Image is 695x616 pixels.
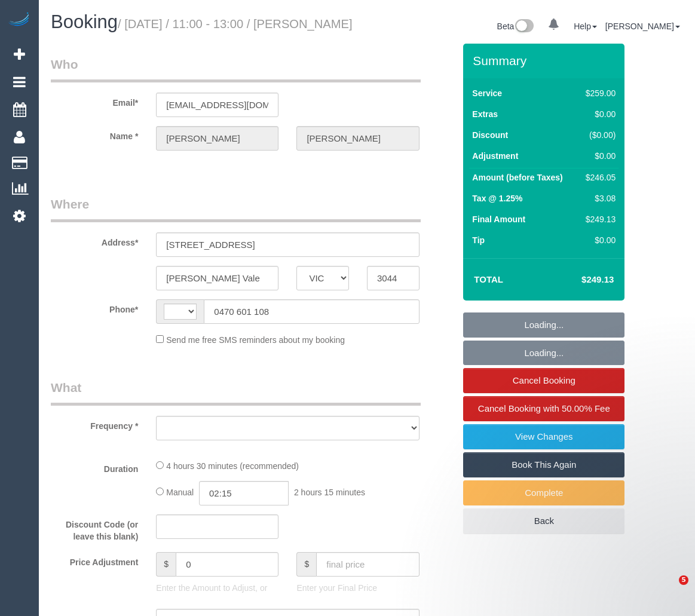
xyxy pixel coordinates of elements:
label: Discount Code (or leave this blank) [42,514,147,543]
label: Adjustment [472,150,518,162]
strong: Total [474,274,503,284]
input: First Name* [156,126,278,151]
label: Phone* [42,299,147,315]
div: $249.13 [581,213,616,225]
span: Manual [166,488,194,497]
a: View Changes [463,424,624,449]
div: $0.00 [581,234,616,246]
span: Send me free SMS reminders about my booking [166,335,345,345]
a: Cancel Booking with 50.00% Fee [463,396,624,421]
label: Final Amount [472,213,525,225]
p: Enter the Amount to Adjust, or [156,582,278,594]
div: $246.05 [581,171,616,183]
label: Price Adjustment [42,552,147,568]
span: $ [296,552,316,577]
h4: $249.13 [546,275,614,285]
label: Email* [42,93,147,109]
legend: Who [51,56,421,82]
span: Cancel Booking with 50.00% Fee [478,403,610,413]
input: final price [316,552,419,577]
label: Extras [472,108,498,120]
input: Phone* [204,299,419,324]
label: Name * [42,126,147,142]
span: Booking [51,11,118,32]
label: Frequency * [42,416,147,432]
iframe: Intercom live chat [654,575,683,604]
a: Book This Again [463,452,624,477]
label: Tip [472,234,485,246]
legend: Where [51,195,421,222]
h3: Summary [473,54,619,68]
span: 4 hours 30 minutes (recommended) [166,461,299,471]
div: $0.00 [581,108,616,120]
a: Cancel Booking [463,368,624,393]
label: Amount (before Taxes) [472,171,562,183]
span: $ [156,552,176,577]
a: [PERSON_NAME] [605,22,680,31]
div: ($0.00) [581,129,616,141]
input: Post Code* [367,266,420,290]
small: / [DATE] / 11:00 - 13:00 / [PERSON_NAME] [118,17,353,30]
input: Last Name* [296,126,419,151]
input: Suburb* [156,266,278,290]
label: Service [472,87,502,99]
label: Duration [42,459,147,475]
div: $0.00 [581,150,616,162]
input: Email* [156,93,278,117]
label: Discount [472,129,508,141]
legend: What [51,379,421,406]
label: Tax @ 1.25% [472,192,522,204]
img: Automaid Logo [7,12,31,29]
p: Enter your Final Price [296,582,419,594]
div: $3.08 [581,192,616,204]
a: Help [574,22,597,31]
span: 2 hours 15 minutes [294,488,365,497]
div: $259.00 [581,87,616,99]
span: 5 [679,575,688,585]
label: Address* [42,232,147,249]
a: Beta [497,22,534,31]
img: New interface [514,19,534,35]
